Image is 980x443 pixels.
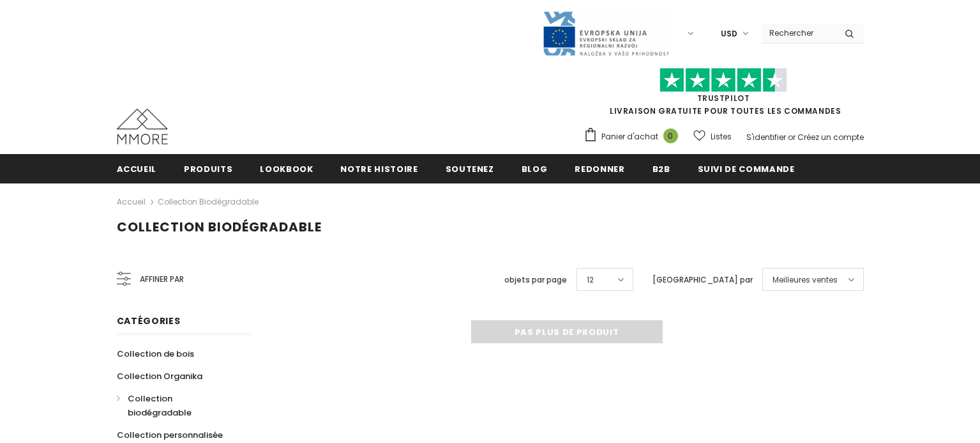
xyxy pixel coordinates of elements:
[522,163,548,175] span: Blog
[652,154,670,183] a: B2B
[117,343,194,365] a: Collection de bois
[117,387,237,424] a: Collection biodégradable
[575,154,624,183] a: Redonner
[788,132,795,143] span: or
[663,128,678,143] span: 0
[575,163,624,175] span: Redonner
[184,154,232,183] a: Produits
[117,315,181,327] span: Catégories
[140,272,184,286] span: Affiner par
[117,154,157,183] a: Accueil
[260,163,313,175] span: Lookbook
[587,274,594,286] span: 12
[697,93,750,104] a: TrustPilot
[446,154,494,183] a: soutenez
[698,163,795,175] span: Suivi de commande
[117,109,168,144] img: Cas MMORE
[522,154,548,183] a: Blog
[711,130,732,143] span: Listes
[117,429,223,441] span: Collection personnalisée
[601,130,658,143] span: Panier d'achat
[721,27,737,40] span: USD
[158,196,259,207] a: Collection biodégradable
[504,274,567,286] label: objets par page
[117,163,157,175] span: Accueil
[584,74,864,116] span: LIVRAISON GRATUITE POUR TOUTES LES COMMANDES
[762,24,835,42] input: Search Site
[542,10,670,57] img: Javni Razpis
[446,163,494,175] span: soutenez
[340,163,418,175] span: Notre histoire
[184,163,232,175] span: Produits
[652,163,670,175] span: B2B
[340,154,418,183] a: Notre histoire
[542,27,670,38] a: Javni Razpis
[128,392,192,419] span: Collection biodégradable
[698,154,795,183] a: Suivi de commande
[117,194,146,210] a: Accueil
[773,274,838,286] span: Meilleures ventes
[693,125,732,148] a: Listes
[584,127,684,146] a: Panier d'achat 0
[746,132,786,143] a: S'identifier
[652,274,753,286] label: [GEOGRAPHIC_DATA] par
[797,132,864,143] a: Créez un compte
[117,348,194,360] span: Collection de bois
[117,370,202,382] span: Collection Organika
[660,68,787,93] img: Faites confiance aux étoiles pilotes
[117,365,202,387] a: Collection Organika
[117,218,322,236] span: Collection biodégradable
[260,154,313,183] a: Lookbook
